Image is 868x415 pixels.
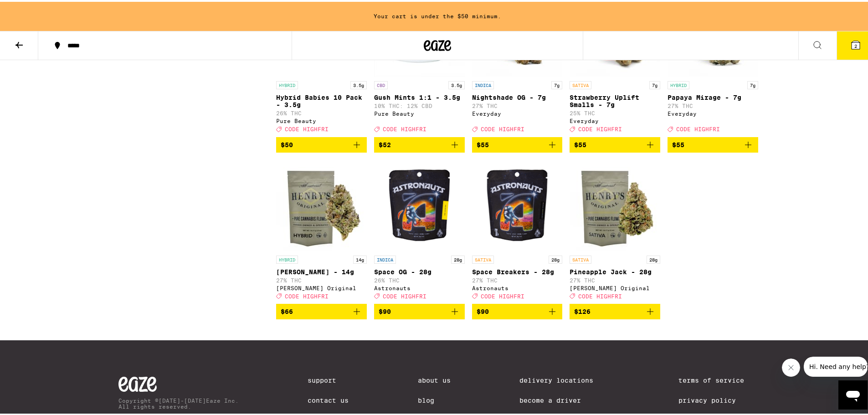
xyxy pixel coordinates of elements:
[374,92,465,99] p: Gush Mints 1:1 - 3.5g
[570,302,660,318] button: Add to bag
[472,302,563,318] button: Add to bag
[678,375,756,382] a: Terms of Service
[276,135,367,151] button: Add to bag
[472,266,563,274] p: Space Breakers - 28g
[519,395,610,402] a: Become a Driver
[285,292,329,297] span: CODE HIGHFRI
[276,276,367,282] p: 27% THC
[276,158,367,302] a: Open page for Cherry Garcia - 14g from Henry's Original
[472,109,563,115] div: Everyday
[276,108,367,114] p: 26% THC
[668,109,758,115] div: Everyday
[383,292,426,297] span: CODE HIGHFRI
[374,101,465,107] p: 10% THC: 12% CBD
[570,283,660,289] div: [PERSON_NAME] Original
[668,92,758,99] p: Papaya Mirage - 7g
[570,158,660,249] img: Henry's Original - Pineapple Jack - 28g
[374,109,465,115] div: Pure Beauty
[383,125,426,131] span: CODE HIGHFRI
[570,92,660,107] p: Strawberry Uplift Smalls - 7g
[472,92,563,99] p: Nightshade OG - 7g
[374,283,465,289] div: Astronauts
[418,395,451,402] a: Blog
[574,306,591,313] span: $126
[472,283,563,289] div: Astronauts
[519,375,610,382] a: Delivery Locations
[649,79,660,87] p: 7g
[551,79,562,87] p: 7g
[854,41,857,47] span: 2
[472,254,494,262] p: SATIVA
[448,79,465,87] p: 3.5g
[472,101,563,107] p: 27% THC
[570,254,591,262] p: SATIVA
[276,283,367,289] div: [PERSON_NAME] Original
[418,375,451,382] a: About Us
[118,396,239,408] p: Copyright © [DATE]-[DATE] Eaze Inc. All rights reserved.
[838,379,868,408] iframe: Button to launch messaging window
[374,79,388,87] p: CBD
[308,375,349,382] a: Support
[570,79,591,87] p: SATIVA
[676,125,720,131] span: CODE HIGHFRI
[570,158,660,302] a: Open page for Pineapple Jack - 28g from Henry's Original
[578,292,622,297] span: CODE HIGHFRI
[374,276,465,282] p: 26% THC
[570,276,660,282] p: 27% THC
[281,139,293,147] span: $50
[374,135,465,151] button: Add to bag
[276,92,367,107] p: Hybrid Babies 10 Pack - 3.5g
[472,135,563,151] button: Add to bag
[570,108,660,114] p: 25% THC
[281,306,293,313] span: $66
[276,254,298,262] p: HYBRID
[374,158,465,249] img: Astronauts - Space OG - 28g
[668,101,758,107] p: 27% THC
[672,139,684,147] span: $55
[549,254,562,262] p: 28g
[350,79,367,87] p: 3.5g
[578,125,622,131] span: CODE HIGHFRI
[472,158,563,249] img: Astronauts - Space Breakers - 28g
[276,116,367,122] div: Pure Beauty
[276,158,367,249] img: Henry's Original - Cherry Garcia - 14g
[570,116,660,122] div: Everyday
[782,357,800,375] iframe: Close message
[285,125,329,131] span: CODE HIGHFRI
[678,395,756,402] a: Privacy Policy
[481,292,524,297] span: CODE HIGHFRI
[574,139,586,147] span: $55
[379,139,391,147] span: $52
[308,395,349,402] a: Contact Us
[5,6,66,14] span: Hi. Need any help?
[570,266,660,274] p: Pineapple Jack - 28g
[747,79,758,87] p: 7g
[472,158,563,302] a: Open page for Space Breakers - 28g from Astronauts
[477,306,489,313] span: $90
[647,254,660,262] p: 28g
[276,79,298,87] p: HYBRID
[379,306,391,313] span: $90
[374,302,465,318] button: Add to bag
[276,266,367,274] p: [PERSON_NAME] - 14g
[353,254,367,262] p: 14g
[374,266,465,274] p: Space OG - 28g
[804,355,868,375] iframe: Message from company
[481,125,524,131] span: CODE HIGHFRI
[451,254,465,262] p: 28g
[668,79,689,87] p: HYBRID
[374,158,465,302] a: Open page for Space OG - 28g from Astronauts
[668,135,758,151] button: Add to bag
[570,135,660,151] button: Add to bag
[276,302,367,318] button: Add to bag
[472,79,494,87] p: INDICA
[477,139,489,147] span: $55
[374,254,396,262] p: INDICA
[472,276,563,282] p: 27% THC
